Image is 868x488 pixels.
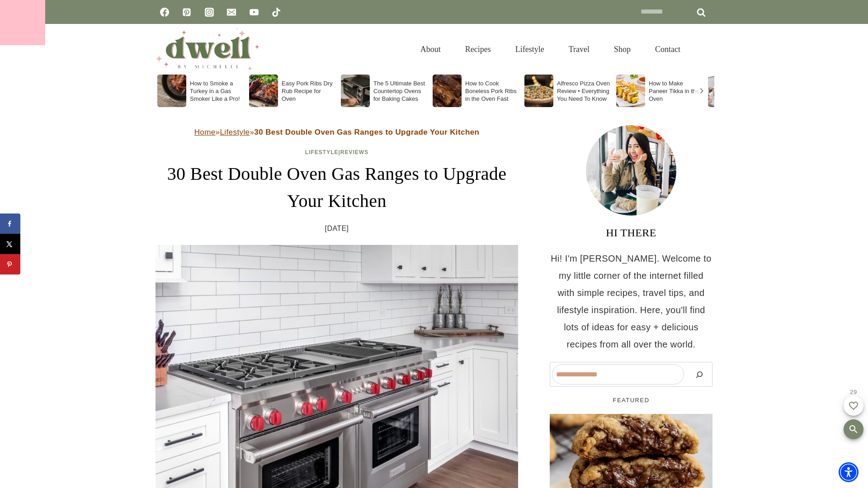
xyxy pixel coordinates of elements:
[254,128,479,136] strong: 30 Best Double Oven Gas Ranges to Upgrade Your Kitchen
[156,28,259,70] img: DWELL by michelle
[267,3,285,21] a: TikTok
[220,128,250,136] a: Lifestyle
[194,128,480,136] span: » »
[503,33,557,65] a: Lifestyle
[194,128,216,136] a: Home
[305,149,339,155] a: Lifestyle
[550,396,712,405] h5: FEATURED
[178,3,196,21] a: Pinterest
[453,33,503,65] a: Recipes
[408,33,693,65] nav: Primary Navigation
[305,149,368,155] span: |
[550,250,712,353] p: Hi! I'm [PERSON_NAME]. Welcome to my little corner of the internet filled with simple recipes, tr...
[156,160,518,215] h1: 30 Best Double Oven Gas Ranges to Upgrade Your Kitchen
[557,33,602,65] a: Travel
[643,33,693,65] a: Contact
[325,222,349,235] time: [DATE]
[602,33,643,65] a: Shop
[550,225,712,241] h3: HI THERE
[839,462,859,482] div: Accessibility Menu
[156,3,174,21] a: Facebook
[200,3,218,21] a: Instagram
[245,3,263,21] a: YouTube
[222,3,241,21] a: Email
[408,33,453,65] a: About
[340,149,368,155] a: Reviews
